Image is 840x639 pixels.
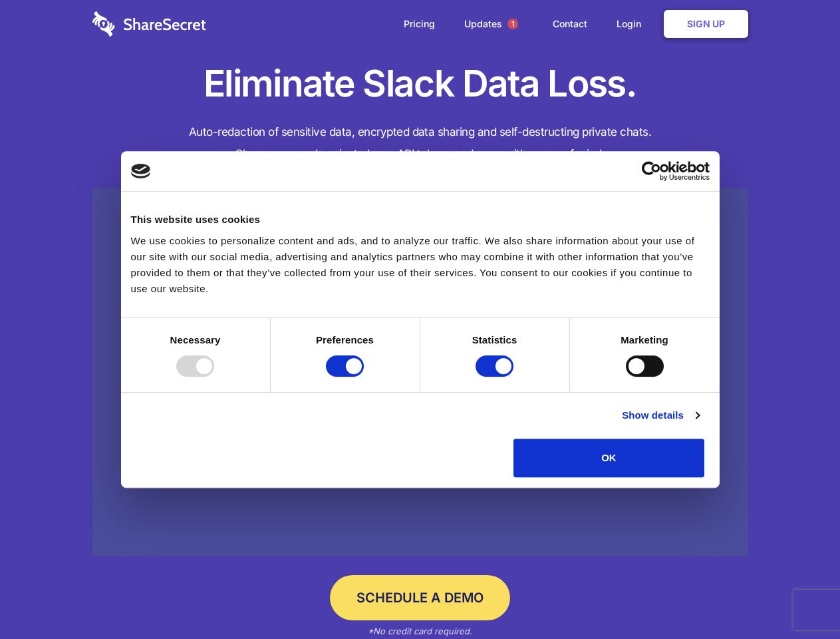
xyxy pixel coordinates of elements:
strong: Necessary [170,334,221,345]
h1: Eliminate Slack Data Loss. [92,60,748,108]
h4: Auto-redaction of sensitive data, encrypted data sharing and self-destructing private chats. Shar... [92,121,748,165]
a: Wistia video thumbnail [92,188,748,557]
img: logo-wordmark-white-trans-d4663122ce5f474addd5e946df7df03e33cb6a1c49d2221995e7729f52c070b2.svg [92,11,206,37]
img: logo [131,164,151,178]
strong: Marketing [621,334,668,345]
div: We use cookies to personalize content and ads, and to analyze our traffic. We also share informat... [131,233,710,297]
a: Sign Up [664,10,748,38]
a: Show details [622,407,699,423]
span: 1 [507,19,518,29]
strong: Statistics [472,334,517,345]
button: OK [513,439,704,477]
a: Usercentrics Cookiebot - opens in a new window [593,161,710,181]
div: This website uses cookies [131,212,710,228]
a: Login [603,3,661,45]
strong: Preferences [316,334,374,345]
a: Contact [539,3,601,45]
a: Pricing [390,3,448,45]
em: *No credit card required. [368,626,472,636]
a: Schedule a Demo [330,575,510,620]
